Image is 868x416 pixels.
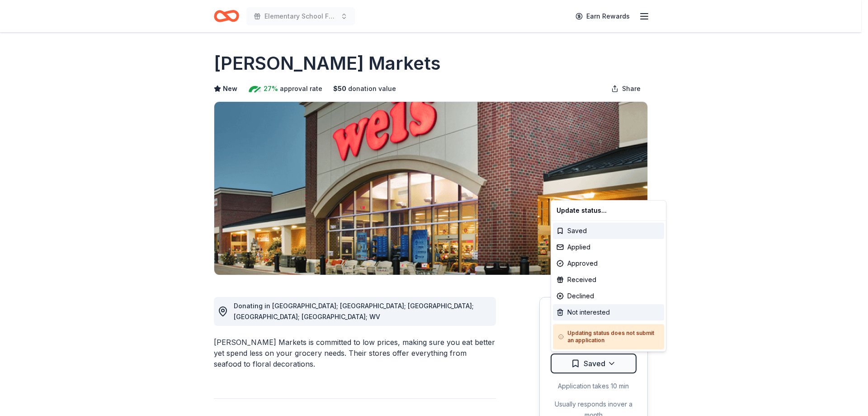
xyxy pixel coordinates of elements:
div: Received [553,272,664,288]
h5: Updating status does not submit an application [558,330,659,344]
span: Elementary School Fundraiser/ Tricky Tray [264,11,337,22]
div: Declined [553,288,664,304]
div: Applied [553,239,664,255]
div: Update status... [553,202,664,219]
div: Saved [553,223,664,239]
div: Not interested [553,304,664,320]
div: Approved [553,255,664,272]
